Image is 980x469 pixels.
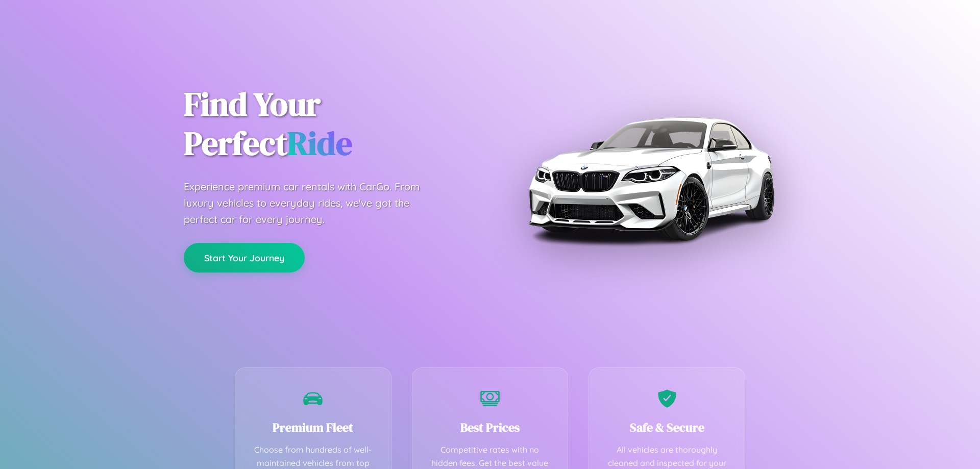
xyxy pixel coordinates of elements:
[604,419,729,436] h3: Safe & Secure
[184,85,475,163] h1: Find Your Perfect
[184,243,305,273] button: Start Your Journey
[428,419,553,436] h3: Best Prices
[251,419,376,436] h3: Premium Fleet
[287,121,352,165] span: Ride
[184,179,439,228] p: Experience premium car rentals with CarGo. From luxury vehicles to everyday rides, we've got the ...
[523,51,778,306] img: Premium BMW car rental vehicle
